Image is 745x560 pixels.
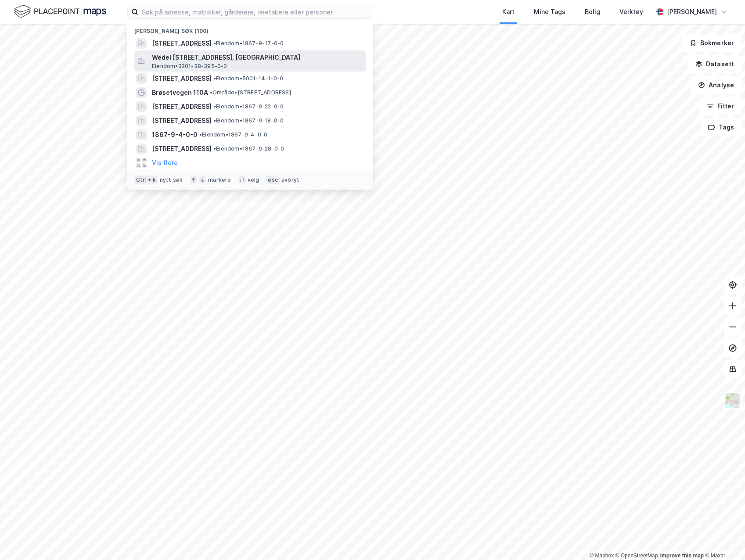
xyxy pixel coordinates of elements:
[152,38,212,49] span: [STREET_ADDRESS]
[682,34,741,52] button: Bokmerker
[152,115,212,126] span: [STREET_ADDRESS]
[213,145,284,152] span: Eiendom • 1867-9-28-0-0
[199,131,267,138] span: Eiendom • 1867-9-4-0-0
[615,553,658,559] a: OpenStreetMap
[152,158,178,168] button: Vis flere
[152,87,208,98] span: Brøsetvegen 110A
[152,63,227,70] span: Eiendom • 3201-38-395-0-0
[213,40,216,47] span: •
[660,553,704,559] a: Improve this map
[688,55,741,73] button: Datasett
[701,118,741,136] button: Tags
[213,145,216,152] span: •
[667,7,717,17] div: [PERSON_NAME]
[210,89,212,96] span: •
[138,5,373,18] input: Søk på adresse, matrikkel, gårdeiere, leietakere eller personer
[213,75,216,82] span: •
[691,76,741,94] button: Analyse
[701,518,745,560] iframe: Chat Widget
[724,392,741,409] img: Z
[199,131,202,138] span: •
[619,7,643,17] div: Verktøy
[213,117,284,124] span: Eiendom • 1867-9-18-0-0
[14,4,106,19] img: logo.f888ab2527a4732fd821a326f86c7f29.svg
[213,40,284,47] span: Eiendom • 1867-9-17-0-0
[590,553,614,559] a: Mapbox
[248,176,259,183] div: velg
[152,73,212,84] span: [STREET_ADDRESS]
[213,117,216,124] span: •
[281,176,299,183] div: avbryt
[585,7,600,17] div: Bolig
[152,129,198,140] span: 1867-9-4-0-0
[210,89,291,96] span: Område • [STREET_ADDRESS]
[213,103,284,110] span: Eiendom • 1867-9-22-0-0
[213,103,216,110] span: •
[502,7,515,17] div: Kart
[127,21,373,36] div: [PERSON_NAME] søk (100)
[213,75,283,82] span: Eiendom • 5001-14-1-0-0
[152,101,212,112] span: [STREET_ADDRESS]
[699,97,741,115] button: Filter
[160,176,183,183] div: nytt søk
[534,7,565,17] div: Mine Tags
[266,176,280,184] div: esc
[152,52,363,63] span: Wedel [STREET_ADDRESS], [GEOGRAPHIC_DATA]
[208,176,231,183] div: markere
[152,144,212,154] span: [STREET_ADDRESS]
[134,176,158,184] div: Ctrl + k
